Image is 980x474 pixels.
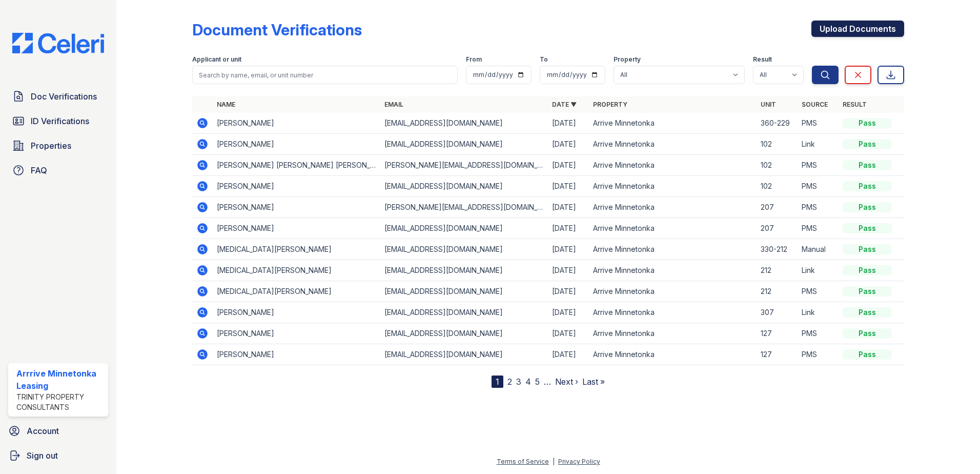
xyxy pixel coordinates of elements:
[798,344,839,365] td: PMS
[31,164,47,176] span: FAQ
[798,134,839,155] td: Link
[589,218,757,239] td: Arrive Minnetonka
[553,458,555,465] div: |
[380,155,548,176] td: [PERSON_NAME][EMAIL_ADDRESS][DOMAIN_NAME]
[548,218,589,239] td: [DATE]
[589,197,757,218] td: Arrive Minnetonka
[548,239,589,260] td: [DATE]
[380,134,548,155] td: [EMAIL_ADDRESS][DOMAIN_NAME]
[843,160,892,170] div: Pass
[757,176,798,197] td: 102
[757,218,798,239] td: 207
[31,115,89,127] span: ID Verifications
[380,113,548,134] td: [EMAIL_ADDRESS][DOMAIN_NAME]
[380,176,548,197] td: [EMAIL_ADDRESS][DOMAIN_NAME]
[192,66,458,84] input: Search by name, email, or unit number
[213,344,380,365] td: [PERSON_NAME]
[213,113,380,134] td: [PERSON_NAME]
[548,197,589,218] td: [DATE]
[589,281,757,302] td: Arrive Minnetonka
[192,55,241,64] label: Applicant or unit
[798,302,839,323] td: Link
[589,344,757,365] td: Arrive Minnetonka
[798,155,839,176] td: PMS
[492,376,503,388] div: 1
[589,239,757,260] td: Arrive Minnetonka
[548,176,589,197] td: [DATE]
[589,260,757,281] td: Arrive Minnetonka
[589,323,757,344] td: Arrive Minnetonka
[843,349,892,360] div: Pass
[798,260,839,281] td: Link
[213,197,380,218] td: [PERSON_NAME]
[589,176,757,197] td: Arrive Minnetonka
[27,425,59,437] span: Account
[548,155,589,176] td: [DATE]
[757,197,798,218] td: 207
[548,302,589,323] td: [DATE]
[589,134,757,155] td: Arrive Minnetonka
[843,181,892,191] div: Pass
[8,86,108,107] a: Doc Verifications
[843,286,892,297] div: Pass
[213,134,380,155] td: [PERSON_NAME]
[380,281,548,302] td: [EMAIL_ADDRESS][DOMAIN_NAME]
[548,323,589,344] td: [DATE]
[798,176,839,197] td: PMS
[31,140,71,152] span: Properties
[843,101,867,108] a: Result
[555,377,578,387] a: Next ›
[589,155,757,176] td: Arrive Minnetonka
[802,101,828,108] a: Source
[843,307,892,318] div: Pass
[213,281,380,302] td: [MEDICAL_DATA][PERSON_NAME]
[507,377,512,387] a: 2
[843,118,892,128] div: Pass
[548,281,589,302] td: [DATE]
[380,344,548,365] td: [EMAIL_ADDRESS][DOMAIN_NAME]
[757,344,798,365] td: 127
[552,101,577,108] a: Date ▼
[757,323,798,344] td: 127
[798,218,839,239] td: PMS
[380,197,548,218] td: [PERSON_NAME][EMAIL_ADDRESS][DOMAIN_NAME]
[843,139,892,149] div: Pass
[614,55,641,64] label: Property
[593,101,627,108] a: Property
[757,260,798,281] td: 212
[213,155,380,176] td: [PERSON_NAME] [PERSON_NAME] [PERSON_NAME]
[798,197,839,218] td: PMS
[757,239,798,260] td: 330-212
[380,302,548,323] td: [EMAIL_ADDRESS][DOMAIN_NAME]
[380,239,548,260] td: [EMAIL_ADDRESS][DOMAIN_NAME]
[213,239,380,260] td: [MEDICAL_DATA][PERSON_NAME]
[589,302,757,323] td: Arrive Minnetonka
[811,21,904,37] a: Upload Documents
[4,445,112,466] a: Sign out
[8,135,108,156] a: Properties
[4,421,112,441] a: Account
[757,302,798,323] td: 307
[525,377,531,387] a: 4
[548,260,589,281] td: [DATE]
[27,449,58,462] span: Sign out
[380,323,548,344] td: [EMAIL_ADDRESS][DOMAIN_NAME]
[516,377,521,387] a: 3
[548,134,589,155] td: [DATE]
[843,328,892,339] div: Pass
[548,113,589,134] td: [DATE]
[213,176,380,197] td: [PERSON_NAME]
[213,323,380,344] td: [PERSON_NAME]
[4,33,112,53] img: CE_Logo_Blue-a8612792a0a2168367f1c8372b55b34899dd931a85d93a1a3d3e32e68fde9ad4.png
[16,392,104,412] div: Trinity Property Consultants
[757,134,798,155] td: 102
[757,113,798,134] td: 360-229
[213,218,380,239] td: [PERSON_NAME]
[761,101,776,108] a: Unit
[8,160,108,181] a: FAQ
[798,281,839,302] td: PMS
[548,344,589,365] td: [DATE]
[213,302,380,323] td: [PERSON_NAME]
[843,265,892,275] div: Pass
